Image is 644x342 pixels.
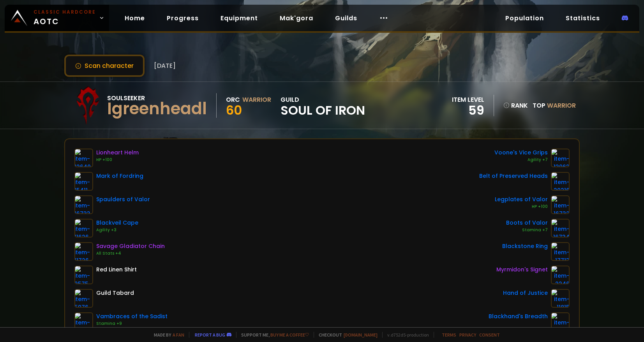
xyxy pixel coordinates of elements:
img: item-2575 [74,266,93,284]
div: All Stats +4 [96,250,165,257]
img: item-12640 [74,149,93,167]
div: Blackhand's Breadth [489,312,548,321]
a: Statistics [559,10,606,26]
div: Belt of Preserved Heads [479,172,548,180]
a: Equipment [214,10,264,26]
span: Made by [149,332,184,338]
img: item-11815 [551,289,570,308]
img: item-13963 [551,149,570,167]
div: Red Linen Shirt [96,266,137,274]
div: Agility +3 [96,227,138,233]
a: Progress [161,10,205,26]
div: rank [503,101,528,110]
div: Soulseeker [107,93,207,103]
a: [DOMAIN_NAME] [344,332,378,338]
div: Warrior [242,95,271,105]
img: item-17713 [551,242,570,261]
div: Guild Tabard [96,289,134,297]
a: Privacy [459,332,476,338]
div: Stamina +9 [96,321,168,327]
button: Scan character [64,55,145,77]
div: Voone's Vice Grips [494,149,548,157]
div: guild [281,95,365,116]
a: Buy me a coffee [270,332,309,338]
a: a fan [173,332,184,338]
span: Warrior [547,101,576,110]
div: item level [452,95,484,105]
span: [DATE] [154,61,176,71]
span: Checkout [314,332,378,338]
img: item-16733 [74,195,93,214]
span: v. d752d5 - production [382,332,429,338]
div: Boots of Valor [506,219,548,227]
div: Lionheart Helm [96,149,139,157]
span: Soul of Iron [281,105,365,116]
div: 59 [452,105,484,116]
img: item-13400 [74,312,93,331]
a: Classic HardcoreAOTC [5,5,109,31]
div: HP +100 [96,157,139,163]
img: item-11626 [74,219,93,237]
div: Stamina +7 [506,227,548,233]
span: 60 [226,101,242,119]
img: item-16732 [551,195,570,214]
img: item-2246 [551,266,570,284]
a: Guilds [329,10,363,26]
div: Hand of Justice [503,289,548,297]
span: AOTC [34,9,96,27]
a: Mak'gora [273,10,319,26]
div: Orc [226,95,240,105]
a: Population [499,10,550,26]
div: Legplates of Valor [495,195,548,204]
div: Spaulders of Valor [96,195,150,204]
a: Report a bug [195,332,225,338]
div: Mark of Fordring [96,172,143,180]
a: Home [118,10,151,26]
div: Blackveil Cape [96,219,138,227]
div: Top [533,101,576,110]
img: item-5976 [74,289,93,308]
a: Terms [442,332,456,338]
div: Savage Gladiator Chain [96,242,165,250]
div: Vambraces of the Sadist [96,312,168,321]
div: Myrmidon's Signet [496,266,548,274]
img: item-16734 [551,219,570,237]
img: item-11726 [74,242,93,261]
small: Classic Hardcore [34,9,96,16]
div: Blackstone Ring [502,242,548,250]
div: Agility +7 [494,157,548,163]
div: HP +100 [495,204,548,210]
img: item-20216 [551,172,570,191]
img: item-15411 [74,172,93,191]
span: Support me, [236,332,309,338]
a: Consent [479,332,500,338]
img: item-13965 [551,312,570,331]
div: Igreenheadl [107,103,207,115]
